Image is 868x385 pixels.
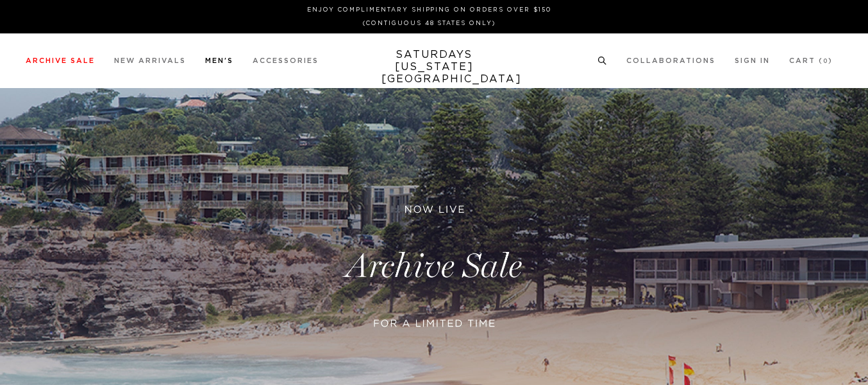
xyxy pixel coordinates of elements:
[789,57,833,64] a: Cart (0)
[26,57,95,64] a: Archive Sale
[626,57,715,64] a: Collaborations
[253,57,319,64] a: Accessories
[31,19,828,28] p: (Contiguous 48 States Only)
[205,57,233,64] a: Men's
[735,57,770,64] a: Sign In
[31,5,828,15] p: Enjoy Complimentary Shipping on Orders Over $150
[823,58,828,64] small: 0
[381,49,487,85] a: SATURDAYS[US_STATE][GEOGRAPHIC_DATA]
[114,57,186,64] a: New Arrivals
